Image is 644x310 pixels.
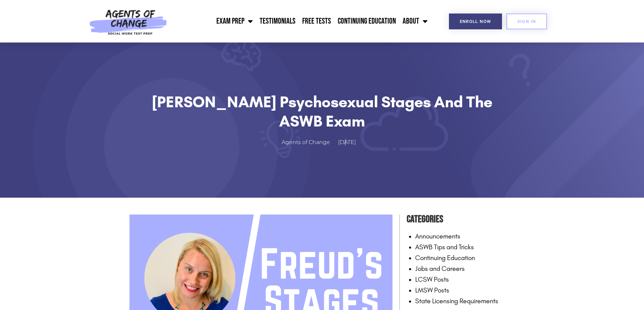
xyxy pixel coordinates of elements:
[299,13,334,30] a: Free Tests
[213,13,256,30] a: Exam Prep
[460,19,491,24] span: Enroll Now
[334,13,399,30] a: Continuing Education
[415,264,465,273] a: Jobs and Careers
[449,13,502,29] a: Enroll Now
[256,13,299,30] a: Testimonials
[415,286,449,294] a: LMSW Posts
[415,275,449,283] a: LCSW Posts
[517,19,536,24] span: SIGN IN
[415,254,475,262] a: Continuing Education
[415,232,460,240] a: Announcements
[407,211,515,227] h4: Categories
[338,139,356,145] time: [DATE]
[146,92,498,131] h1: [PERSON_NAME] Psychosexual Stages and the ASWB Exam
[415,243,474,251] a: ASWB Tips and Tricks
[282,138,337,147] a: Agents of Change
[282,138,330,147] span: Agents of Change
[171,13,431,30] nav: Menu
[506,13,547,29] a: SIGN IN
[399,13,431,30] a: About
[415,297,498,305] a: State Licensing Requirements
[338,138,363,147] a: [DATE]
